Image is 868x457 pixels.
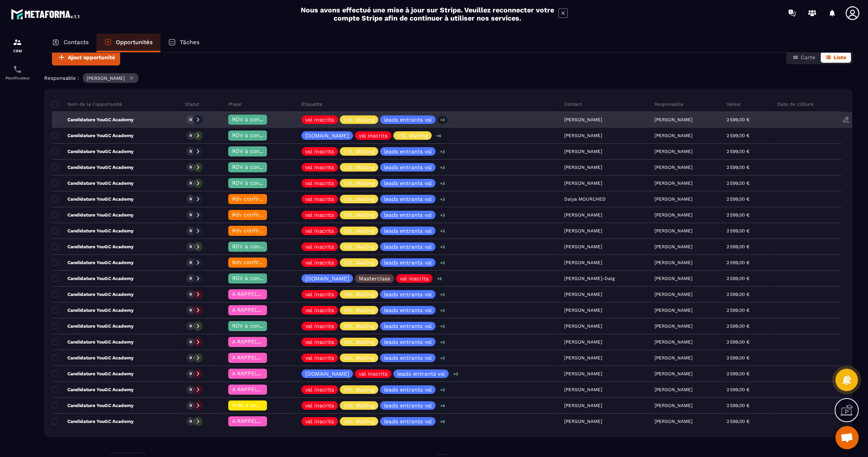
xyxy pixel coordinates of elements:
[400,276,429,281] p: vsl inscrits
[68,53,115,61] span: Ajout opportunité
[384,355,432,361] p: leads entrants vsl
[437,417,448,426] p: +5
[189,308,192,313] p: 0
[305,260,334,265] p: vsl inscrits
[305,117,334,122] p: vsl inscrits
[189,117,192,122] p: 0
[384,260,432,265] p: leads entrants vsl
[654,244,692,249] p: [PERSON_NAME]
[344,292,374,297] p: VSL Mailing
[189,387,192,392] p: 0
[788,52,820,63] button: Carte
[654,196,692,202] p: [PERSON_NAME]
[384,165,432,170] p: leads entrants vsl
[437,354,448,362] p: +3
[359,276,390,281] p: Masterclass
[232,323,282,329] span: RDV à confimer ❓
[52,307,134,313] p: Candidature YouGC Academy
[52,49,120,65] button: Ajout opportunité
[359,371,387,376] p: vsl inscrits
[189,180,192,186] p: 0
[654,101,684,107] p: Responsable
[727,339,749,345] p: 2 599,00 €
[305,292,334,297] p: vsl inscrits
[344,244,374,249] p: VSL Mailing
[232,132,282,138] span: RDV à confimer ❓
[344,323,374,329] p: VSL Mailing
[232,386,320,392] span: A RAPPELER/GHOST/NO SHOW✖️
[384,419,432,424] p: leads entrants vsl
[52,132,134,139] p: Candidature YouGC Academy
[2,32,33,59] a: formationformationCRM
[305,371,349,376] p: [DOMAIN_NAME]
[437,148,448,156] p: +3
[344,196,374,202] p: VSL Mailing
[397,133,428,138] p: VSL Mailing
[727,180,749,186] p: 2 599,00 €
[52,212,134,218] p: Candidature YouGC Academy
[87,76,125,81] p: [PERSON_NAME]
[232,370,320,376] span: A RAPPELER/GHOST/NO SHOW✖️
[654,212,692,218] p: [PERSON_NAME]
[801,54,815,60] span: Carte
[437,386,448,394] p: +3
[52,323,134,329] p: Candidature YouGC Academy
[344,387,374,392] p: VSL Mailing
[727,371,749,376] p: 2 599,00 €
[189,276,192,281] p: 0
[344,419,374,424] p: VSL Mailing
[232,180,282,186] span: RDV à confimer ❓
[305,196,334,202] p: vsl inscrits
[52,196,134,202] p: Candidature YouGC Academy
[384,212,432,218] p: leads entrants vsl
[305,339,334,345] p: vsl inscrits
[52,180,134,186] p: Candidature YouGC Academy
[44,75,79,81] p: Responsable :
[52,244,134,250] p: Candidature YouGC Academy
[384,339,432,345] p: leads entrants vsl
[384,308,432,313] p: leads entrants vsl
[727,403,749,408] p: 2 599,00 €
[189,419,192,424] p: 0
[13,38,22,47] img: formation
[232,243,282,249] span: RDV à confimer ❓
[52,275,134,282] p: Candidature YouGC Academy
[344,308,374,313] p: VSL Mailing
[189,292,192,297] p: 0
[305,419,334,424] p: vsl inscrits
[727,133,749,138] p: 2 599,00 €
[305,387,334,392] p: vsl inscrits
[189,355,192,361] p: 0
[384,117,432,122] p: leads entrants vsl
[64,39,89,46] p: Contacts
[727,355,749,361] p: 2 599,00 €
[52,371,134,377] p: Candidature YouGC Academy
[384,244,432,249] p: leads entrants vsl
[44,34,96,52] a: Contacts
[232,227,276,234] span: Rdv confirmé ✅
[96,34,160,52] a: Opportunités
[189,228,192,234] p: 0
[232,338,320,345] span: A RAPPELER/GHOST/NO SHOW✖️
[189,133,192,138] p: 0
[52,117,134,123] p: Candidature YouGC Academy
[654,403,692,408] p: [PERSON_NAME]
[727,244,749,249] p: 2 599,00 €
[305,133,349,138] p: [DOMAIN_NAME]
[727,419,749,424] p: 2 599,00 €
[344,180,374,186] p: VSL Mailing
[384,323,432,329] p: leads entrants vsl
[189,244,192,249] p: 0
[344,228,374,234] p: VSL Mailing
[344,260,374,265] p: VSL Mailing
[189,149,192,154] p: 0
[437,195,448,203] p: +3
[437,211,448,219] p: +3
[180,39,200,46] p: Tâches
[305,180,334,186] p: vsl inscrits
[384,228,432,234] p: leads entrants vsl
[232,211,276,218] span: Rdv confirmé ✅
[301,101,322,107] p: Étiquette
[437,243,448,251] p: +3
[305,212,334,218] p: vsl inscrits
